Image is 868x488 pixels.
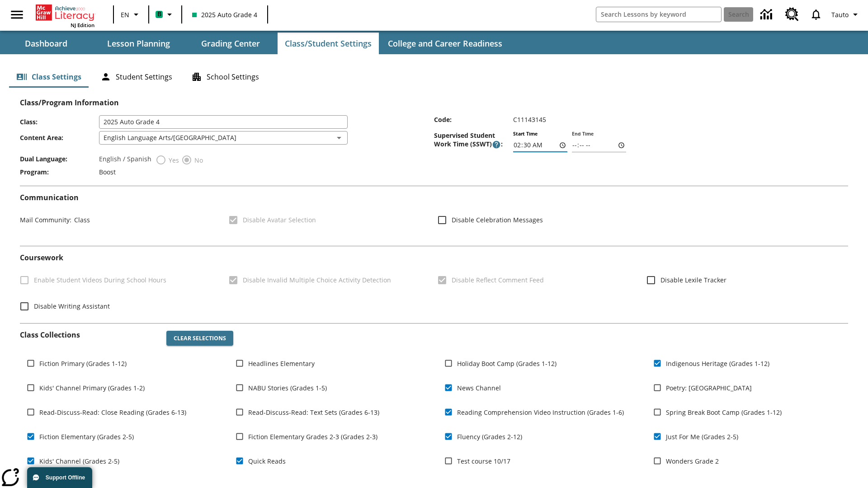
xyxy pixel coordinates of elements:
[660,275,726,285] span: Disable Lexile Tracker
[185,33,276,54] button: Grading Center
[39,432,134,441] span: Fiction Elementary (Grades 2-5)
[492,140,501,149] button: Supervised Student Work Time is the timeframe when students can take LevelSet and when lessons ar...
[20,193,848,202] h2: Communication
[34,301,110,311] span: Disable Writing Assistant
[20,253,848,262] h2: Course work
[513,115,546,124] span: C11143145
[1,33,91,54] button: Dashboard
[71,216,90,224] span: Class
[157,9,161,20] span: B
[243,215,316,225] span: Disable Avatar Selection
[39,359,127,368] span: Fiction Primary (Grades 1-12)
[434,115,513,124] span: Code :
[20,193,848,239] div: Communication
[20,331,159,339] h2: Class Collections
[93,66,179,88] button: Student Settings
[36,4,94,22] a: Home
[513,131,538,137] label: Start Time
[243,275,391,285] span: Disable Invalid Multiple Choice Activity Detection
[99,115,348,129] input: Class
[457,408,624,417] span: Reading Comprehension Video Instruction (Grades 1-6)
[99,168,116,176] span: Boost
[666,432,738,441] span: Just For Me (Grades 2-5)
[9,66,859,88] div: Class/Student Settings
[452,215,543,225] span: Disable Celebration Messages
[434,131,513,149] span: Supervised Student Work Time (SSWT) :
[152,6,179,23] button: Boost Class color is mint green. Change class color
[27,467,92,488] button: Support Offline
[9,66,89,88] button: Class Settings
[755,2,780,27] a: Data Center
[248,456,286,466] span: Quick Reads
[20,324,848,482] div: Class Collections
[457,432,522,441] span: Fluency (Grades 2-12)
[248,408,379,417] span: Read-Discuss-Read: Text Sets (Grades 6-13)
[828,6,864,23] button: Profile/Settings
[248,359,315,368] span: Headlines Elementary
[804,3,828,26] a: Notifications
[99,131,348,145] div: English Language Arts/[GEOGRAPHIC_DATA]
[666,359,769,368] span: Indigenous Heritage (Grades 1-12)
[20,99,848,107] h2: Class/Program Information
[192,10,257,19] span: 2025 Auto Grade 4
[20,117,99,126] span: Class :
[71,22,94,28] span: NJ Edition
[20,168,99,176] span: Program :
[572,131,594,137] label: End Time
[46,474,85,481] span: Support Offline
[452,275,544,285] span: Disable Reflect Comment Feed
[457,383,501,393] span: News Channel
[20,253,848,315] div: Coursework
[457,359,557,368] span: Holiday Boot Camp (Grades 1-12)
[117,6,146,23] button: Language: EN, Select a language
[36,3,94,28] div: Home
[20,216,71,224] span: Mail Community :
[248,432,377,441] span: Fiction Elementary Grades 2-3 (Grades 2-3)
[381,33,509,54] button: College and Career Readiness
[93,33,184,54] button: Lesson Planning
[596,7,721,22] input: search field
[20,107,848,178] div: Class/Program Information
[278,33,379,54] button: Class/Student Settings
[831,10,849,19] span: Tauto
[20,133,99,142] span: Content Area :
[166,331,233,346] button: Clear Selections
[39,383,145,393] span: Kids' Channel Primary (Grades 1-2)
[39,408,186,417] span: Read-Discuss-Read: Close Reading (Grades 6-13)
[99,155,151,165] label: English / Spanish
[4,1,30,28] button: Open side menu
[666,456,719,466] span: Wonders Grade 2
[184,66,266,88] button: School Settings
[192,155,203,165] span: No
[166,155,179,165] span: Yes
[248,383,327,393] span: NABU Stories (Grades 1-5)
[20,155,99,163] span: Dual Language :
[34,275,166,285] span: Enable Student Videos During School Hours
[780,2,804,27] a: Resource Center, Will open in new tab
[666,383,752,393] span: Poetry: [GEOGRAPHIC_DATA]
[457,456,510,466] span: Test course 10/17
[121,10,129,19] span: EN
[39,456,119,466] span: Kids' Channel (Grades 2-5)
[666,408,782,417] span: Spring Break Boot Camp (Grades 1-12)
